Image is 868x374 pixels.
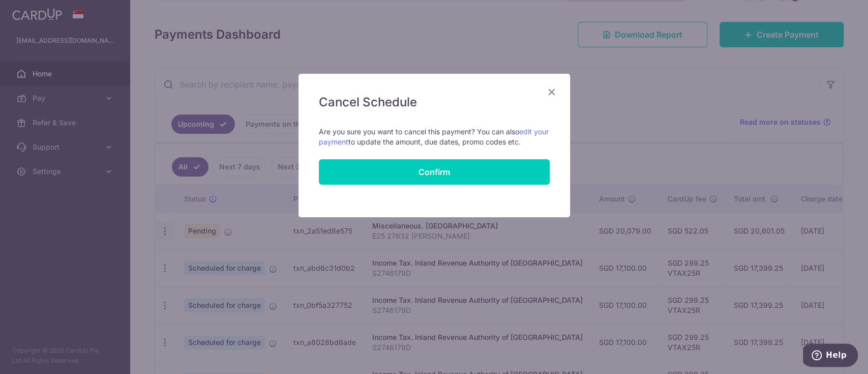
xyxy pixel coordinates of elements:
[319,127,550,147] p: Are you sure you want to cancel this payment? You can also to update the amount, due dates, promo...
[319,159,550,185] button: Confirm
[319,94,550,110] h5: Cancel Schedule
[546,86,558,98] button: Close
[803,343,858,369] iframe: Opens a widget where you can find more information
